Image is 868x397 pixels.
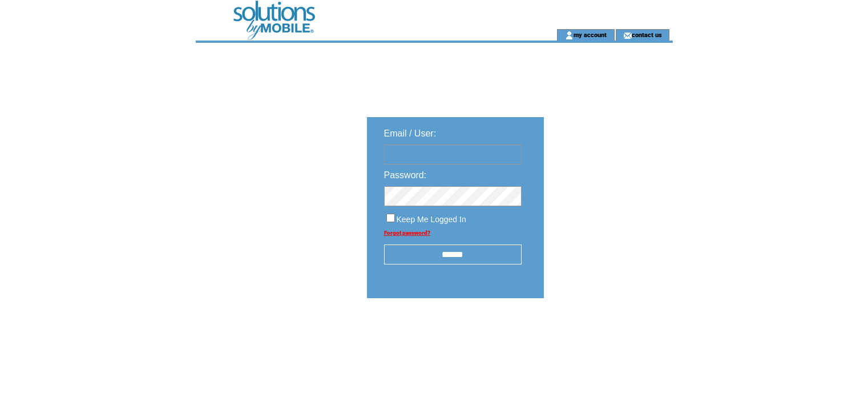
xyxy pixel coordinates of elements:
span: Password: [384,170,427,180]
a: my account [574,31,607,38]
img: account_icon.gif [565,31,574,40]
a: Forgot password? [384,230,430,236]
span: Keep Me Logged In [397,215,466,224]
img: contact_us_icon.gif [623,31,632,40]
img: transparent.png [577,327,634,341]
span: Email / User: [384,129,437,138]
a: contact us [632,31,662,38]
